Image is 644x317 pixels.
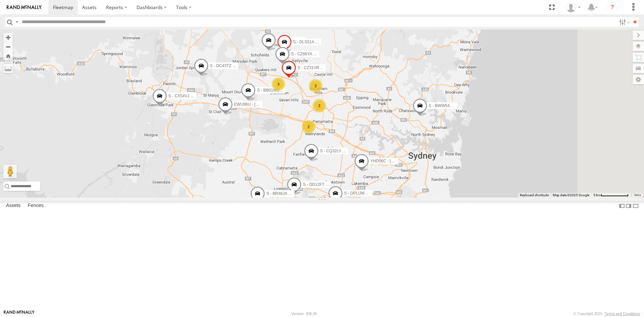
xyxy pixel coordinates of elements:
[605,312,640,316] a: Terms and Conditions
[563,2,583,12] div: Tye Clark
[313,99,326,112] div: 2
[3,33,13,42] button: Zoom in
[3,51,13,60] button: Zoom Home
[3,165,17,178] button: Drag Pegman onto the map to open Street View
[24,201,47,211] label: Fences
[591,193,631,198] button: Map Scale: 5 km per 79 pixels
[291,52,349,56] span: S - CZ66YA - [PERSON_NAME]
[633,75,644,84] label: Map Settings
[429,103,489,108] span: S - BWW54B - [PERSON_NAME]
[293,40,351,44] span: S - DLS51A - [PERSON_NAME]
[520,193,549,198] button: Keyboard shortcuts
[309,79,322,93] div: 2
[210,63,268,68] span: S - DC43TZ - [PERSON_NAME]
[634,194,641,197] a: Terms (opens in new tab)
[257,88,296,92] span: S - BB01MC - SPARE
[619,201,625,211] label: Dock Summary Table to the Left
[272,77,285,91] div: 3
[4,310,35,317] a: Visit our Website
[303,182,353,187] span: S - DD12FT - Rhyce Muscat
[607,2,618,13] i: ?
[302,120,315,134] div: 2
[291,312,317,316] div: Version: 306.00
[553,193,589,197] span: Map data ©2025 Google
[632,201,639,211] label: Hide Summary Table
[298,65,356,70] span: S - CZ31VR - [PERSON_NAME]
[3,64,13,73] label: Measure
[593,193,601,197] span: 5 km
[3,42,13,51] button: Zoom out
[370,159,423,163] span: YHD56C - [PERSON_NAME]
[616,17,631,27] label: Search Filter Options
[168,94,226,98] span: S - CX54VJ - [PERSON_NAME]
[266,191,324,196] span: S - BR46JX - [PERSON_NAME]
[574,312,640,316] div: © Copyright 2025 -
[14,17,19,27] label: Search Query
[7,5,42,10] img: rand-logo.svg
[320,148,378,153] span: S - CQ32LY - [PERSON_NAME]
[625,201,632,211] label: Dock Summary Table to the Right
[234,102,287,107] span: EWU96U - [PERSON_NAME]
[344,191,404,195] span: S - DPLUMR - [PERSON_NAME]
[3,201,24,211] label: Assets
